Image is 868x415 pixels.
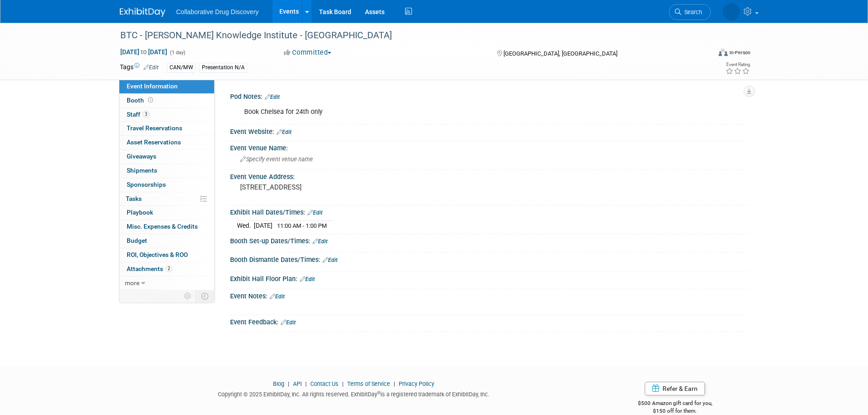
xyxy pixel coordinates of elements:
[230,234,749,246] div: Booth Set-up Dates/Times:
[240,183,436,191] pre: [STREET_ADDRESS]
[146,97,155,103] span: Booth not reserved yet
[127,111,149,118] span: Staff
[230,272,749,284] div: Exhibit Hall Floor Plan:
[277,129,292,135] a: Edit
[391,380,397,387] span: |
[240,156,313,163] span: Specify event venue name
[265,94,280,100] a: Edit
[230,90,749,102] div: Pod Notes:
[144,64,159,71] a: Edit
[503,50,617,57] span: [GEOGRAPHIC_DATA], [GEOGRAPHIC_DATA]
[195,290,214,302] td: Toggle Event Tabs
[120,62,159,73] td: Tags
[270,293,285,300] a: Edit
[119,108,214,122] a: Staff3
[119,192,214,206] a: Tasks
[127,181,166,188] span: Sponsorships
[729,49,750,56] div: In-Person
[125,279,139,287] span: more
[277,222,327,229] span: 11:00 AM - 1:00 PM
[308,210,323,216] a: Edit
[725,62,750,67] div: Event Rating
[313,238,328,245] a: Edit
[119,248,214,262] a: ROI, Objectives & ROO
[681,9,702,15] span: Search
[303,380,309,387] span: |
[127,167,157,174] span: Shipments
[120,8,165,17] img: ExhibitDay
[230,141,749,153] div: Event Venue Name:
[127,153,156,160] span: Giveaways
[230,170,749,181] div: Event Venue Address:
[180,290,196,302] td: Personalize Event Tab Strip
[645,382,705,395] a: Refer & Earn
[119,94,214,108] a: Booth
[119,206,214,220] a: Playbook
[230,125,749,137] div: Event Website:
[293,380,302,387] a: API
[126,195,142,202] span: Tasks
[310,380,339,387] a: Contact Us
[127,223,198,230] span: Misc. Expenses & Credits
[117,27,697,44] div: BTC - [PERSON_NAME] Knowledge Institute - [GEOGRAPHIC_DATA]
[230,315,749,327] div: Event Feedback:
[273,380,284,387] a: Blog
[601,394,749,415] div: $500 Amazon gift card for you,
[127,97,155,104] span: Booth
[169,50,185,56] span: (1 day)
[254,221,272,231] td: [DATE]
[300,276,315,282] a: Edit
[347,380,390,387] a: Terms of Service
[127,237,147,244] span: Budget
[119,80,214,93] a: Event Information
[230,205,749,217] div: Exhibit Hall Dates/Times:
[286,380,292,387] span: |
[119,150,214,164] a: Giveaways
[119,164,214,178] a: Shipments
[199,63,247,72] div: Presentation N/A
[323,257,338,263] a: Edit
[127,138,181,146] span: Asset Reservations
[127,124,182,132] span: Travel Reservations
[120,48,168,56] span: [DATE] [DATE]
[167,63,196,72] div: CAN/MW
[669,4,711,20] a: Search
[127,209,153,216] span: Playbook
[127,265,172,272] span: Attachments
[119,122,214,135] a: Travel Reservations
[127,82,178,90] span: Event Information
[165,265,172,272] span: 2
[377,390,380,395] sup: ®
[237,221,254,231] td: Wed.
[601,407,749,415] div: $150 off for them.
[143,111,149,118] span: 3
[139,48,148,56] span: to
[281,319,296,326] a: Edit
[119,262,214,276] a: Attachments2
[119,234,214,248] a: Budget
[119,277,214,290] a: more
[238,103,648,121] div: Book Chelsea for 24th only
[120,388,588,399] div: Copyright © 2025 ExhibitDay, Inc. All rights reserved. ExhibitDay is a registered trademark of Ex...
[281,48,335,57] button: Committed
[127,251,188,258] span: ROI, Objectives & ROO
[657,47,751,61] div: Event Format
[399,380,434,387] a: Privacy Policy
[176,8,259,15] span: Collaborative Drug Discovery
[119,220,214,234] a: Misc. Expenses & Credits
[230,253,749,265] div: Booth Dismantle Dates/Times:
[719,49,728,56] img: Format-Inperson.png
[723,3,740,20] img: Juan Gijzelaar
[119,136,214,149] a: Asset Reservations
[119,178,214,192] a: Sponsorships
[340,380,346,387] span: |
[230,289,749,301] div: Event Notes:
